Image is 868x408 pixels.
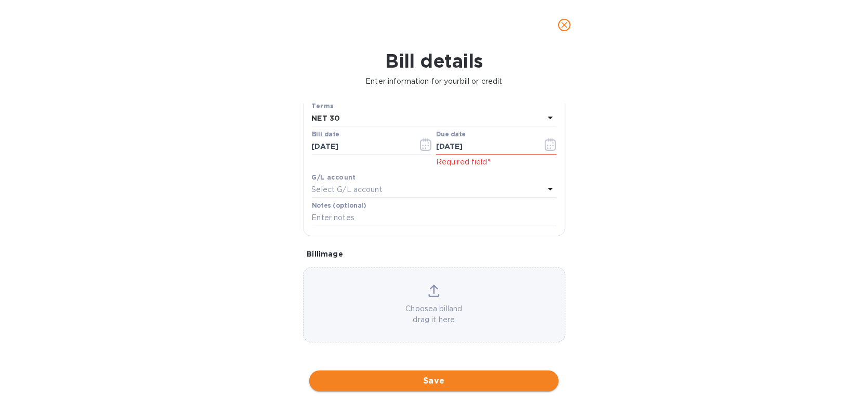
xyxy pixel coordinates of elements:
b: Terms [312,102,334,110]
label: Notes (optional) [312,202,366,209]
b: NET 30 [312,114,340,122]
span: Save [318,375,550,387]
label: Due date [436,131,466,137]
button: close [552,12,577,37]
h1: Bill details [8,50,860,72]
p: Choose a bill and drag it here [304,303,565,325]
p: Required field* [436,157,557,168]
input: Enter notes [312,210,557,226]
input: Due date [436,139,534,155]
b: G/L account [312,173,356,181]
input: Select date [312,139,410,155]
label: Bill date [312,131,339,137]
button: Save [309,371,559,391]
p: Bill image [307,249,561,259]
p: Enter information for your bill or credit [8,76,860,87]
p: Select G/L account [312,184,383,195]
